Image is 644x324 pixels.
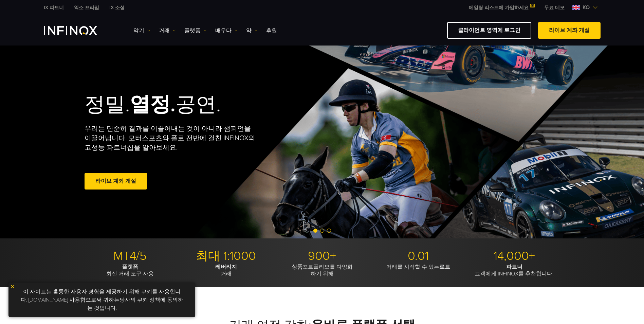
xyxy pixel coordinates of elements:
font: 라이브 계좌 개설 [95,178,136,184]
a: INFINOX 로고 [44,26,113,35]
a: 인피녹스 메뉴 [539,4,570,11]
span: 슬라이드 2로 이동 [320,229,324,233]
p: 최대 1:1000 [181,249,272,264]
font: 악기 [133,26,144,35]
font: 메일링 리스트에 가입하세요 [469,5,529,11]
p: 거래 [181,264,272,277]
p: 900+ [277,249,368,264]
font: 거래 [159,26,170,35]
a: 후원 [266,26,277,35]
p: 0.01 [373,249,464,264]
p: MT4/5 [85,249,176,264]
a: 메일링 리스트에 가입하세요 [464,5,539,11]
font: 약 [246,26,252,35]
p: 포트폴리오를 다양화 하기 위해 [277,264,368,277]
a: 거래 [159,26,176,35]
span: 슬라이드 3으로 이동 [327,229,331,233]
p: 고객에게 INFINOX를 추천합니다. [469,264,560,277]
p: 거래를 시작할 수 있는 [373,264,464,270]
strong: 플랫폼 [122,264,138,270]
strong: 열정. [130,92,176,117]
a: 당사의 쿠키 정책 [119,296,160,303]
img: 노란색 닫기 아이콘 [10,284,15,289]
span: KO [580,3,592,12]
span: 슬라이드 1로 이동 [313,229,317,233]
a: 라이브 계좌 개설 [538,22,601,39]
a: 인피녹스 [39,4,69,11]
font: 이 사이트는 훌륭한 사용자 경험을 제공하기 위해 쿠키를 사용합니다. [DOMAIN_NAME] 사용함으로써 귀하는 에 동의하는 것입니다. [21,288,183,311]
a: 플랫폼 [184,26,207,35]
a: 라이브 계좌 개설 [85,173,147,190]
font: 플랫폼 [184,26,201,35]
strong: 상품 [292,264,302,270]
font: 배우다 [215,26,232,35]
p: 14,000+ [469,249,560,264]
a: 약 [246,26,258,35]
font: 라이브 계좌 개설 [549,27,590,34]
a: 인피녹스 [69,4,104,11]
strong: 레버리지 [215,264,237,270]
a: 클라이언트 영역에 로그인 [447,22,531,39]
a: 배우다 [215,26,238,35]
a: 인피녹스 [104,4,130,11]
strong: 로트 [439,264,450,270]
a: 악기 [133,26,150,35]
strong: 파트너 [506,264,522,270]
p: 최신 거래 도구 사용 [85,264,176,277]
h2: 정밀. 공연. [85,92,298,117]
p: 우리는 단순히 결과를 이끌어내는 것이 아니라 챔피언을 이끌어냅니다. 모터스포츠와 폴로 전반에 걸친 INFINOX의 고성능 파트너십을 알아보세요. [85,124,256,152]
